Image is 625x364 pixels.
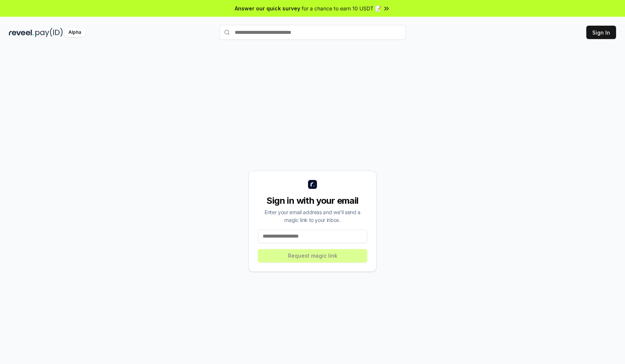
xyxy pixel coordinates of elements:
[258,195,367,207] div: Sign in with your email
[302,4,381,12] span: for a chance to earn 10 USDT 📝
[235,4,300,12] span: Answer our quick survey
[64,28,85,37] div: Alpha
[9,28,34,37] img: reveel_dark
[586,26,616,39] button: Sign In
[308,180,317,189] img: logo_small
[35,28,63,37] img: pay_id
[258,208,367,224] div: Enter your email address and we’ll send a magic link to your inbox.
